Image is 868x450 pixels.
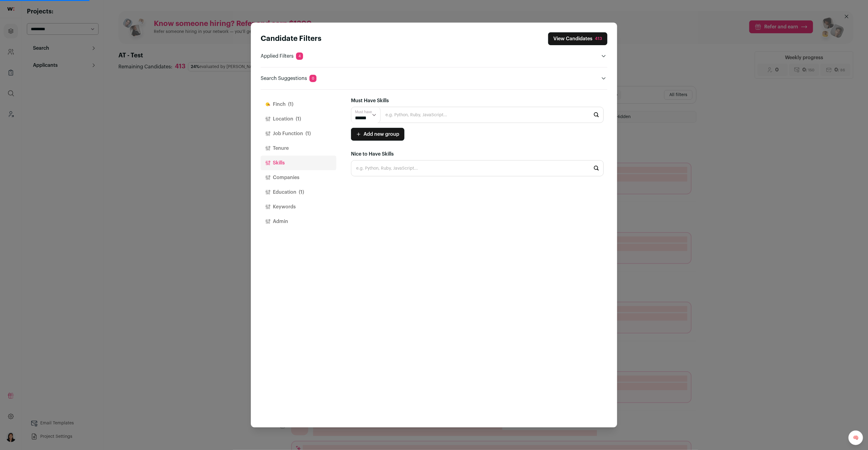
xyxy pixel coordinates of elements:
[261,126,336,141] button: Job Function(1)
[261,185,336,200] button: Education(1)
[261,156,336,170] button: Skills
[261,112,336,126] button: Location(1)
[309,75,316,82] span: 0
[351,107,604,123] input: e.g. Python, Ruby, JavaScript...
[296,115,301,123] span: (1)
[548,32,607,45] button: Close search preferences
[363,131,399,138] span: Add new group
[351,152,394,157] span: Nice to Have Skills
[288,101,293,108] span: (1)
[351,97,389,104] label: Must Have Skills
[595,36,602,42] div: 413
[351,160,604,176] input: e.g. Python, Ruby, JavaScript...
[261,170,336,185] button: Companies
[299,189,304,196] span: (1)
[261,35,321,42] strong: Candidate Filters
[261,75,316,82] p: Search Suggestions
[261,141,336,156] button: Tenure
[600,52,607,60] button: Open applied filters
[848,430,863,445] a: 🧠
[261,52,303,60] p: Applied Filters
[296,52,303,60] span: 4
[306,130,311,137] span: (1)
[351,128,404,141] button: Add new group
[261,97,336,112] button: Finch(1)
[261,214,336,229] button: Admin
[261,200,336,214] button: Keywords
